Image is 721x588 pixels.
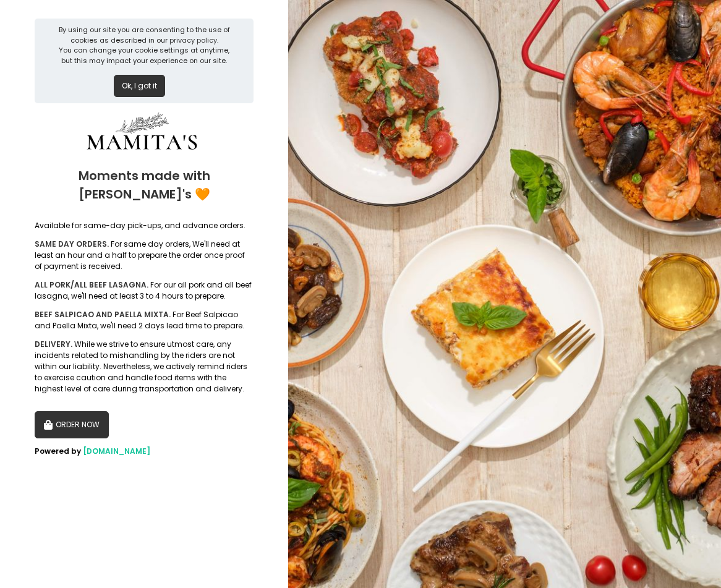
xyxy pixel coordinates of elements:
[35,239,109,249] b: SAME DAY ORDERS.
[35,220,254,231] div: Available for same-day pick-ups, and advance orders.
[35,446,254,457] div: Powered by
[35,309,254,331] div: For Beef Salpicao and Paella Mixta, we'll need 2 days lead time to prepare.
[54,25,234,66] div: By using our site you are consenting to the use of cookies as described in our You can change you...
[35,239,254,272] div: For same day orders, We'll need at least an hour and a half to prepare the order once proof of pa...
[35,339,254,394] div: While we strive to ensure utmost care, any incidents related to mishandling by the riders are not...
[49,111,235,157] img: Mamitas PH
[35,279,148,290] b: ALL PORK/ALL BEEF LASAGNA.
[35,279,254,302] div: For our all pork and all beef lasagna, we'll need at least 3 to 4 hours to prepare.
[35,157,254,213] div: Moments made with [PERSON_NAME]'s 🧡
[83,446,150,456] a: [DOMAIN_NAME]
[169,35,218,45] a: privacy policy.
[35,411,109,438] button: ORDER NOW
[35,309,171,320] b: BEEF SALPICAO AND PAELLA MIXTA.
[114,75,165,97] button: Ok, I got it
[35,339,72,349] b: DELIVERY.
